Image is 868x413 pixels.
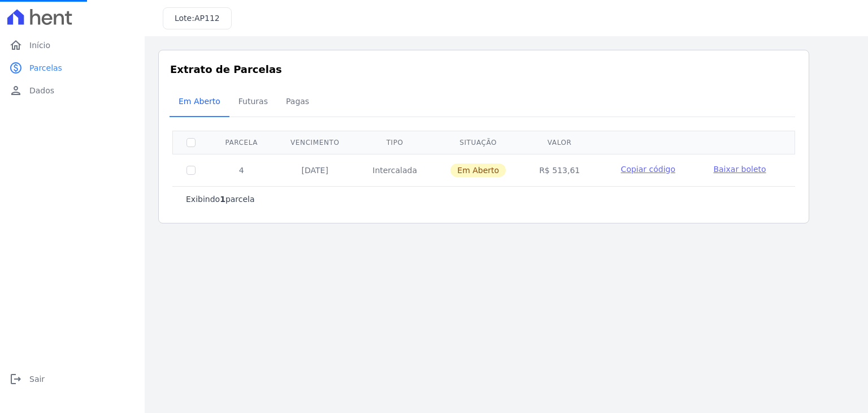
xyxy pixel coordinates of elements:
span: Parcelas [29,62,62,74]
span: Baixar boleto [713,165,766,174]
td: [DATE] [274,154,357,186]
th: Tipo [356,131,433,154]
span: AP112 [194,14,220,23]
th: Valor [523,131,596,154]
button: Copiar código [610,164,686,175]
p: Exibindo parcela [186,193,255,205]
th: Vencimento [274,131,357,154]
span: Copiar código [621,165,675,174]
td: R$ 513,61 [523,154,596,186]
b: 1 [220,195,225,204]
a: personDados [5,79,140,102]
a: Futuras [229,88,277,117]
h3: Lote: [175,12,220,24]
i: logout [9,372,23,386]
span: Futuras [232,90,275,113]
span: Sair [29,373,45,385]
a: logoutSair [5,368,140,390]
a: Baixar boleto [713,164,766,175]
h3: Extrato de Parcelas [170,62,797,77]
a: homeInício [5,34,140,57]
th: Parcela [209,131,274,154]
span: Pagas [279,90,316,113]
a: Pagas [277,88,318,117]
a: Em Aberto [170,88,229,117]
span: Início [29,40,50,51]
span: Em Aberto [450,164,506,177]
span: Dados [29,85,54,96]
td: 4 [209,154,274,186]
a: paidParcelas [5,57,140,79]
i: paid [9,61,23,75]
i: home [9,38,23,52]
td: Intercalada [356,154,433,186]
i: person [9,84,23,97]
th: Situação [433,131,523,154]
span: Em Aberto [172,90,227,113]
